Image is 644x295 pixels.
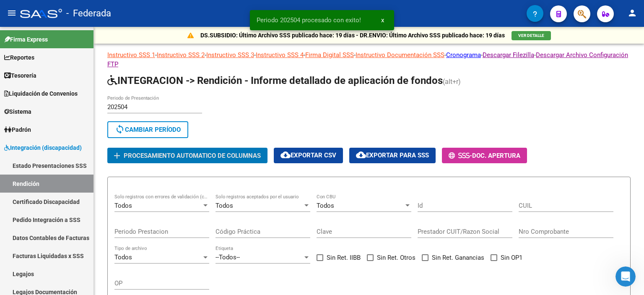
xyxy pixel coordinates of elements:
button: Cambiar Período [107,121,188,138]
button: Exportar para SSS [349,148,436,163]
span: Todos [216,202,233,209]
span: Exportar para SSS [356,151,429,159]
button: x [374,13,391,28]
span: Cambiar Período [115,126,181,133]
button: Exportar CSV [274,148,343,163]
span: Firma Express [4,35,48,44]
span: Todos [114,202,132,209]
mat-icon: person [627,8,637,18]
span: Sin Ret. IIBB [327,253,361,263]
span: Procesamiento automatico de columnas [124,152,261,159]
span: Integración (discapacidad) [4,143,82,152]
span: Periodo 202504 procesado con exito! [257,16,361,24]
a: Instructivo SSS 4 [256,51,304,59]
span: Reportes [4,53,34,62]
mat-icon: sync [115,124,125,134]
span: - [449,152,472,159]
span: Tesorería [4,71,36,80]
button: Procesamiento automatico de columnas [107,148,267,163]
a: Instructivo SSS 3 [206,51,254,59]
span: Sin Ret. Otros [377,253,415,263]
button: VER DETALLE [512,31,551,40]
mat-icon: menu [7,8,17,18]
span: --Todos-- [216,253,240,261]
span: Doc. Apertura [472,152,520,159]
span: Todos [317,202,334,209]
span: Exportar CSV [280,151,336,159]
span: Sin Ret. Ganancias [432,253,484,263]
span: VER DETALLE [518,33,544,38]
a: Cronograma [446,51,481,59]
span: (alt+r) [443,78,461,86]
span: Todos [114,253,132,261]
span: Liquidación de Convenios [4,89,78,98]
mat-icon: cloud_download [280,150,291,160]
p: DS.SUBSIDIO: Último Archivo SSS publicado hace: 19 días - DR.ENVIO: Último Archivo SSS publicado ... [200,31,505,40]
a: Instructivo Documentación SSS [356,51,444,59]
span: - Federada [66,4,111,23]
span: INTEGRACION -> Rendición - Informe detallado de aplicación de fondos [107,75,443,86]
a: Firma Digital SSS [305,51,354,59]
a: Instructivo SSS 2 [157,51,205,59]
a: Descargar Filezilla [483,51,534,59]
button: -Doc. Apertura [442,148,527,163]
mat-icon: add [112,151,122,161]
iframe: Intercom live chat [615,266,636,287]
span: Padrón [4,125,31,134]
span: x [381,16,384,24]
p: - - - - - - - - [107,50,631,69]
a: Instructivo SSS 1 [107,51,155,59]
mat-icon: cloud_download [356,150,366,160]
span: Sistema [4,107,31,116]
span: Sin OP1 [501,253,522,263]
